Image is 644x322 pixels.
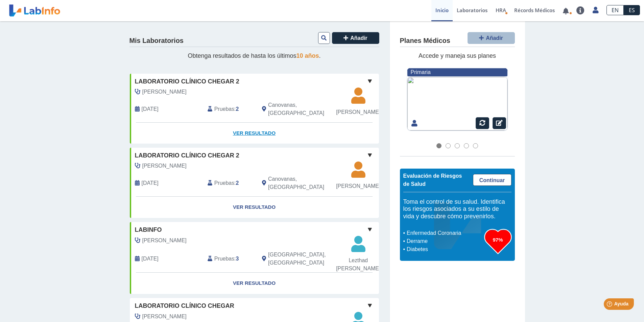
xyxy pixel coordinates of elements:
[468,32,515,44] button: Añadir
[142,255,159,263] span: 2021-05-29
[135,77,239,86] span: Laboratorio Clínico Chegar 2
[130,197,379,218] a: Ver Resultado
[236,256,239,262] b: 3
[214,105,234,113] span: Pruebas
[129,37,184,45] h4: Mis Laboratorios
[135,225,162,234] span: labinfo
[142,237,187,245] span: Rodriguez Phipps, Hector
[268,101,343,117] span: Canovanas, PR
[405,229,484,237] li: Enfermedad Coronaria
[486,35,503,41] span: Añadir
[142,88,187,96] span: Ramirez, Liliana
[202,101,257,117] div: :
[405,245,484,253] li: Diabetes
[584,296,637,315] iframe: Help widget launcher
[268,175,343,191] span: Canovanas, PR
[484,236,511,244] h3: 97%
[606,5,624,15] a: EN
[473,174,511,186] a: Continuar
[350,35,367,41] span: Añadir
[142,162,187,170] span: Ramirez, Liliana
[336,182,380,190] span: [PERSON_NAME]
[336,256,380,273] span: Lezthad [PERSON_NAME]
[496,7,506,14] span: HRA
[403,198,511,220] h5: Toma el control de su salud. Identifica los riesgos asociados a su estilo de vida y descubre cómo...
[236,180,239,186] b: 2
[411,69,431,75] span: Primaria
[336,108,380,116] span: [PERSON_NAME]
[400,37,450,45] h4: Planes Médicos
[268,251,343,267] span: Rio Grande, PR
[188,52,320,59] span: Obtenga resultados de hasta los últimos .
[142,105,159,113] span: 2025-09-10
[214,255,234,263] span: Pruebas
[479,177,505,183] span: Continuar
[135,301,234,311] span: Laboratorio Clínico Chegar
[419,52,496,59] span: Accede y maneja sus planes
[236,106,239,112] b: 2
[142,313,187,321] span: Rodriguez Phipps, Hector
[403,173,462,187] span: Evaluación de Riesgos de Salud
[624,5,640,15] a: ES
[202,175,257,191] div: :
[135,151,239,160] span: Laboratorio Clínico Chegar 2
[130,273,379,294] a: Ver Resultado
[332,32,379,44] button: Añadir
[214,179,234,187] span: Pruebas
[405,237,484,245] li: Derrame
[296,52,319,59] span: 10 años
[142,179,159,187] span: 2023-12-08
[202,250,257,268] div: :
[130,123,379,144] a: Ver Resultado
